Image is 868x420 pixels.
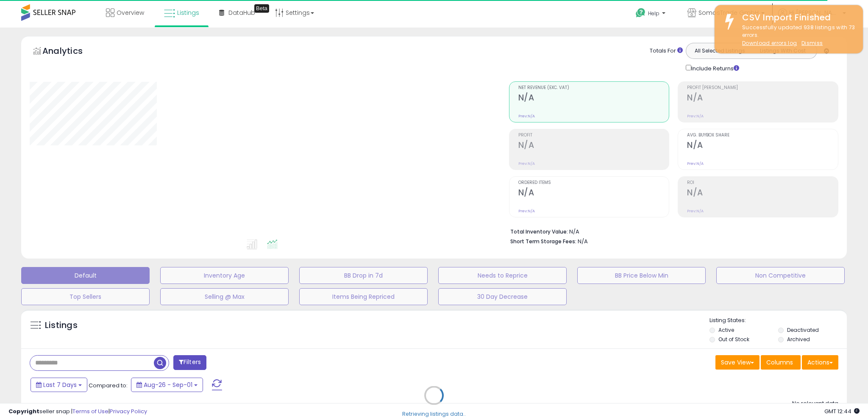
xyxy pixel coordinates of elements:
button: Top Sellers [21,288,150,305]
small: Prev: N/A [518,209,535,214]
h2: N/A [518,140,669,152]
div: CSV Import Finished [736,11,857,24]
h2: N/A [687,188,838,199]
a: Help [629,1,674,28]
button: Inventory Age [160,267,289,284]
strong: Copyright [8,407,39,415]
h2: N/A [518,188,669,199]
u: Dismiss [801,39,823,47]
div: Retrieving listings data.. [402,410,466,418]
button: Default [21,267,150,284]
button: BB Price Below Min [577,267,706,284]
b: Short Term Storage Fees: [510,238,576,245]
i: Get Help [635,8,646,18]
span: Overview [117,8,144,17]
span: Profit [518,133,669,138]
h5: Analytics [42,45,99,59]
button: Non Competitive [716,267,845,284]
div: seller snap | | [8,408,147,416]
h2: N/A [687,93,838,104]
a: Download errors log [742,39,797,47]
span: SomosTrade GmbH [698,8,759,17]
button: Items Being Repriced [299,288,428,305]
button: All Selected Listings [688,45,751,56]
span: DataHub [228,8,255,17]
div: Successfully updated 938 listings with 73 errors. [736,24,857,47]
h2: N/A [687,140,838,152]
button: BB Drop in 7d [299,267,428,284]
span: Listings [177,8,199,17]
button: Needs to Reprice [438,267,567,284]
small: Prev: N/A [518,161,535,166]
div: Include Returns [679,63,749,73]
span: Profit [PERSON_NAME] [687,86,838,90]
small: Prev: N/A [687,114,704,119]
span: Help [648,10,659,17]
span: ROI [687,181,838,185]
div: Totals For [650,47,683,55]
button: 30 Day Decrease [438,288,567,305]
span: N/A [578,237,588,245]
b: Total Inventory Value: [510,228,568,235]
span: Net Revenue (Exc. VAT) [518,86,669,90]
small: Prev: N/A [518,114,535,119]
button: Selling @ Max [160,288,289,305]
small: Prev: N/A [687,209,704,214]
small: Prev: N/A [687,161,704,166]
li: N/A [510,226,832,236]
h2: N/A [518,93,669,104]
span: Avg. Buybox Share [687,133,838,138]
span: Ordered Items [518,181,669,185]
div: Tooltip anchor [254,4,269,13]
